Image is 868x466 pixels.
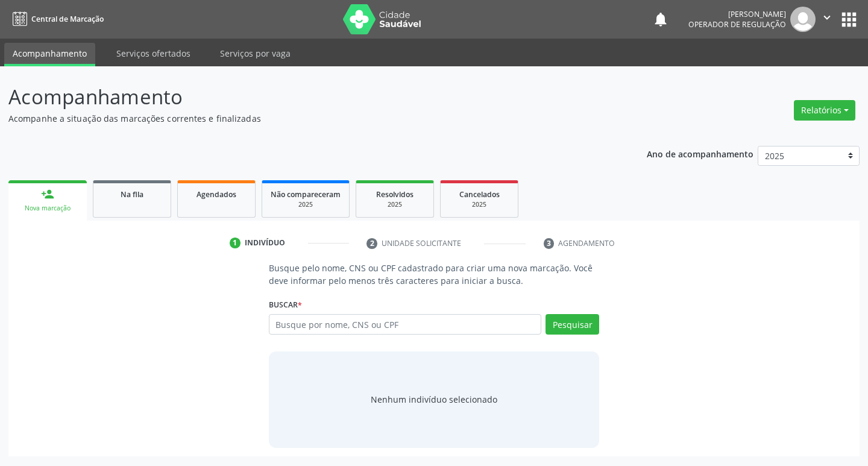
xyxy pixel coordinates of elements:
[790,7,816,32] img: img
[108,43,199,64] a: Serviços ofertados
[245,238,285,248] div: Indivíduo
[816,7,838,32] button: 
[365,200,425,209] div: 2025
[688,9,786,19] div: [PERSON_NAME]
[652,11,669,28] button: notifications
[4,43,95,66] a: Acompanhamento
[371,393,497,406] div: Nenhum indivíduo selecionado
[17,204,78,213] div: Nova marcação
[197,189,236,200] span: Agendados
[820,11,834,24] i: 
[838,9,860,30] button: apps
[271,189,341,200] span: Não compareceram
[31,14,104,24] span: Central de Marcação
[269,314,542,335] input: Busque por nome, CNS ou CPF
[41,187,54,201] div: person_add
[230,238,241,248] div: 1
[212,43,299,64] a: Serviços por vaga
[121,189,143,200] span: Na fila
[546,314,599,335] button: Pesquisar
[459,189,500,200] span: Cancelados
[271,200,341,209] div: 2025
[688,19,786,30] span: Operador de regulação
[8,82,604,112] p: Acompanhamento
[8,9,104,29] a: Central de Marcação
[647,146,753,161] p: Ano de acompanhamento
[269,295,302,314] label: Buscar
[8,112,604,125] p: Acompanhe a situação das marcações correntes e finalizadas
[269,262,600,287] p: Busque pelo nome, CNS ou CPF cadastrado para criar uma nova marcação. Você deve informar pelo men...
[794,100,855,121] button: Relatórios
[376,189,414,200] span: Resolvidos
[449,200,509,209] div: 2025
